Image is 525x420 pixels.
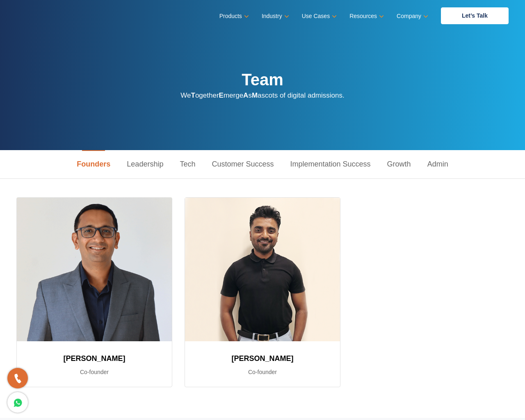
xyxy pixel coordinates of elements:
[302,10,335,22] a: Use Cases
[68,150,119,178] a: Founders
[191,91,195,99] strong: T
[262,10,288,22] a: Industry
[27,367,162,377] p: Co-founder
[195,351,330,366] h3: [PERSON_NAME]
[242,71,283,89] strong: Team
[180,89,344,101] p: We ogether merge s ascots of digital admissions.
[419,150,457,178] a: Admin
[282,150,379,178] a: Implementation Success
[252,91,258,99] strong: M
[219,10,247,22] a: Products
[441,7,509,24] a: Let’s Talk
[195,367,330,377] p: Co-founder
[379,150,419,178] a: Growth
[349,10,382,22] a: Resources
[397,10,427,22] a: Company
[171,150,203,178] a: Tech
[219,91,224,99] strong: E
[27,351,162,366] h3: [PERSON_NAME]
[119,150,171,178] a: Leadership
[203,150,282,178] a: Customer Success
[243,91,248,99] strong: A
